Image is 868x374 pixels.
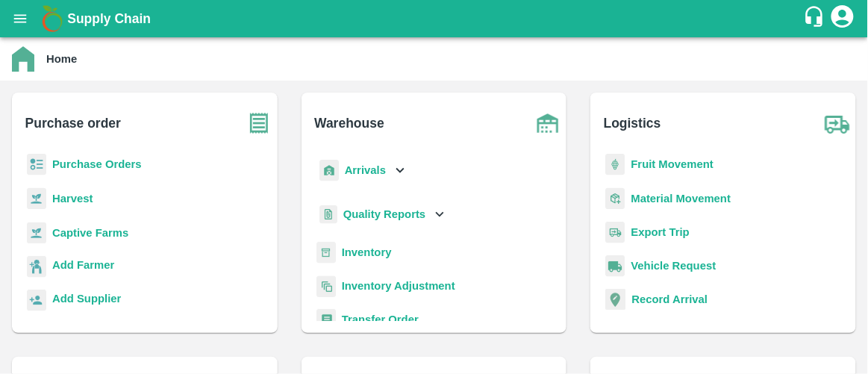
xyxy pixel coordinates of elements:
[343,208,426,220] b: Quality Reports
[319,205,337,224] img: qualityReport
[46,53,77,65] b: Home
[316,309,336,331] img: whTransfer
[52,193,93,205] a: Harvest
[316,275,336,297] img: inventory
[605,187,625,210] img: material
[631,293,708,305] a: Record Arrival
[314,113,384,134] b: Warehouse
[529,105,566,142] img: warehouse
[316,242,336,264] img: whInventory
[52,293,121,305] b: Add Supplier
[316,154,409,187] div: Arrivals
[631,158,714,170] a: Fruit Movement
[52,158,142,170] a: Purchase Orders
[605,255,625,277] img: vehicle
[12,46,34,72] img: home
[342,280,455,292] a: Inventory Adjustment
[52,257,114,277] a: Add Farmer
[631,193,731,205] a: Material Movement
[803,5,829,32] div: customer-support
[67,8,803,29] a: Supply Chain
[819,105,856,142] img: truck
[25,113,121,134] b: Purchase order
[605,222,625,243] img: delivery
[631,226,689,238] a: Export Trip
[52,227,128,239] a: Captive Farms
[240,105,278,142] img: purchase
[605,154,625,175] img: fruit
[631,260,716,272] a: Vehicle Request
[27,290,46,311] img: supplier
[829,3,856,34] div: account of current user
[316,199,449,230] div: Quality Reports
[52,290,121,311] a: Add Supplier
[605,289,625,310] img: recordArrival
[342,314,419,325] a: Transfer Order
[319,160,339,181] img: whArrival
[37,4,67,34] img: logo
[345,164,386,176] b: Arrivals
[27,187,46,210] img: harvest
[604,113,661,134] b: Logistics
[27,222,46,244] img: harvest
[67,11,151,26] b: Supply Chain
[52,259,114,271] b: Add Farmer
[342,246,392,258] a: Inventory
[3,1,37,36] button: open drawer
[27,154,46,175] img: reciept
[27,256,46,278] img: farmer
